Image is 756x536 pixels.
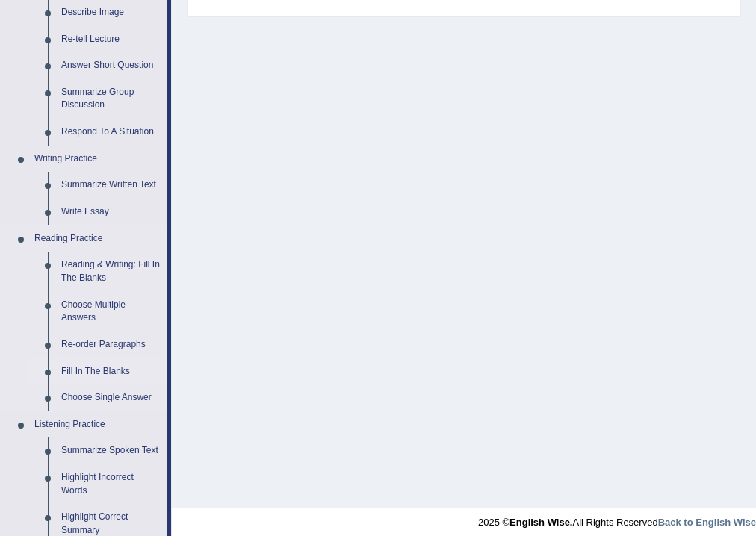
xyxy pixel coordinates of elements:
a: Reading & Writing: Fill In The Blanks [55,252,167,291]
a: Respond To A Situation [55,119,167,146]
a: Summarize Spoken Text [55,437,167,464]
a: Summarize Written Text [55,172,167,199]
strong: English Wise. [509,517,572,528]
a: Listening Practice [28,411,167,438]
div: 2025 © All Rights Reserved [478,508,756,529]
a: Answer Short Question [55,52,167,79]
a: Reading Practice [28,225,167,252]
a: Write Essay [55,199,167,225]
a: Re-tell Lecture [55,26,167,53]
a: Highlight Incorrect Words [55,464,167,504]
a: Choose Single Answer [55,384,167,411]
a: Choose Multiple Answers [55,292,167,331]
a: Summarize Group Discussion [55,79,167,119]
a: Back to English Wise [658,517,756,528]
a: Re-order Paragraphs [55,331,167,358]
a: Writing Practice [28,146,167,172]
a: Fill In The Blanks [55,358,167,385]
